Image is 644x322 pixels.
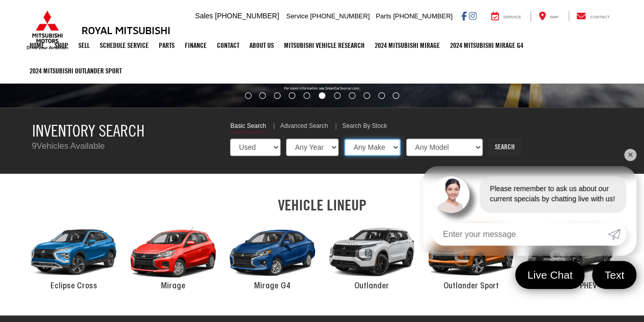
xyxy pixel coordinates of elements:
div: Please remember to ask us about our current specials by chatting live with us! [480,176,626,213]
a: 2024 Mitsubishi Mirage G4 [445,33,528,58]
p: Vehicles Available [32,140,215,152]
span: [PHONE_NUMBER] [310,12,370,20]
li: Go to slide number 11. [393,92,399,99]
span: Mirage [161,282,185,290]
div: 2024 Mitsubishi Eclipse Cross [24,219,124,286]
li: Go to slide number 4. [289,92,295,99]
li: Go to slide number 5. [303,92,310,99]
li: Go to slide number 2. [259,92,266,99]
span: Parts [376,12,391,20]
a: Text [592,261,636,289]
select: Choose Year from the dropdown [286,139,339,156]
li: Go to slide number 8. [349,92,355,99]
a: Schedule Service: Opens in a new tab [95,33,154,58]
img: Mitsubishi [24,10,70,50]
a: 2024 Mitsubishi Outlander SPORT [24,58,127,84]
a: Shop [49,33,73,58]
span: 9 [32,141,37,151]
a: Live Chat [515,261,585,289]
h3: Royal Mitsubishi [81,24,171,36]
a: Contact [212,33,244,58]
a: Instagram: Click to visit our Instagram page [469,12,477,20]
h3: Inventory Search [32,122,215,140]
span: Live Chat [522,268,578,282]
span: Service [503,15,521,19]
span: Contact [590,15,609,19]
a: Mitsubishi Vehicle Research [279,33,370,58]
span: Outlander Sport [443,282,499,290]
span: [PHONE_NUMBER] [215,12,279,20]
a: Map [530,11,566,21]
span: Mirage G4 [254,282,291,290]
select: Choose Make from the dropdown [344,139,401,156]
div: 2024 Mitsubishi Outlander Sport [422,219,521,286]
a: Search [488,139,521,156]
span: Service [286,12,308,20]
a: About Us [244,33,279,58]
a: Advanced Search [280,122,328,132]
li: Go to slide number 10. [378,92,385,99]
a: Sell [73,33,95,58]
a: 2024 Mitsubishi Mirage G4 Mirage G4 [223,219,322,292]
h2: VEHICLE LINEUP [24,197,620,213]
span: Sales [195,12,213,20]
a: 2024 Mitsubishi Mirage Mirage [124,219,223,292]
li: Go to slide number 6. [319,92,325,99]
a: Basic Search [230,122,266,132]
a: Home [24,33,49,58]
span: Text [599,268,629,282]
a: Submit [608,223,626,246]
a: Search By Stock [342,122,387,132]
a: Contact [569,11,618,21]
a: Facebook: Click to visit our Facebook page [461,12,467,20]
a: 2024 Mitsubishi Outlander Outlander [322,219,422,292]
span: Outlander PHEV [543,282,597,290]
a: 2024 Mitsubishi Mirage [370,33,445,58]
img: Agent profile photo [433,176,469,213]
span: Outlander [354,282,389,290]
a: Parts: Opens in a new tab [154,33,180,58]
input: Enter your message [433,223,608,246]
span: Map [550,15,558,19]
select: Choose Model from the dropdown [406,139,483,156]
a: 2024 Mitsubishi Eclipse Cross Eclipse Cross [24,219,124,292]
span: Eclipse Cross [50,282,97,290]
div: 2024 Mitsubishi Mirage [124,219,223,286]
li: Go to slide number 3. [274,92,281,99]
li: Go to slide number 9. [363,92,370,99]
div: 2024 Mitsubishi Mirage G4 [223,219,322,286]
select: Choose Vehicle Condition from the dropdown [230,139,281,156]
a: Service [484,11,529,21]
a: 2024 Mitsubishi Outlander Sport Outlander Sport [422,219,521,292]
div: 2024 Mitsubishi Outlander [322,219,422,286]
span: [PHONE_NUMBER] [393,12,453,20]
li: Go to slide number 7. [334,92,341,99]
a: Finance [180,33,212,58]
li: Go to slide number 1. [245,92,251,99]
